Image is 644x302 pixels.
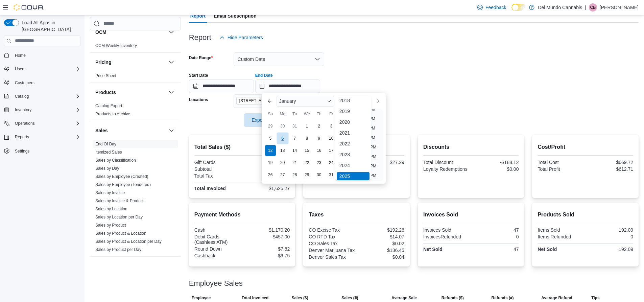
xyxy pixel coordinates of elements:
[485,4,506,11] span: Feedback
[194,253,241,258] div: Cashback
[538,3,582,11] p: Del Mundo Cannabis
[95,223,126,228] a: Sales by Product
[15,53,26,58] span: Home
[264,120,350,181] div: January, 2025
[167,88,175,96] button: Products
[95,59,111,66] h3: Pricing
[314,145,325,156] div: day-16
[423,143,519,151] h2: Discounts
[358,234,404,239] div: $14.07
[95,43,137,48] a: OCM Weekly Inventory
[194,234,241,245] div: Debit Cards (Cashless ATM)
[95,103,122,108] a: Catalog Export
[189,79,254,93] input: Press the down key to open a popover containing a calendar.
[194,211,290,219] h2: Payment Methods
[277,132,288,144] div: day-6
[372,96,383,107] button: Next month
[194,227,241,233] div: Cash
[423,160,470,165] div: Total Discount
[289,121,300,132] div: day-31
[15,134,29,140] span: Reports
[95,141,116,147] span: End Of Day
[95,103,122,109] span: Catalog Export
[277,121,288,132] div: day-30
[326,157,337,168] div: day-24
[302,145,312,156] div: day-15
[243,186,290,191] div: $1,625.27
[95,29,106,36] h3: OCM
[337,140,369,148] div: 2022
[194,173,241,179] div: Total Tax
[244,113,282,127] button: Export
[391,295,417,301] span: Average Sale
[95,231,146,236] a: Sales by Product & Location
[12,51,28,60] a: Home
[326,133,337,144] div: day-10
[538,227,584,233] div: Items Sold
[472,166,519,172] div: $0.00
[337,118,369,126] div: 2020
[314,121,325,132] div: day-2
[194,160,241,165] div: Gift Cards
[95,89,116,96] h3: Products
[95,247,141,252] a: Sales by Product per Day
[189,73,208,78] label: Start Date
[265,121,276,132] div: day-29
[337,129,369,137] div: 2021
[423,211,519,219] h2: Invoices Sold
[587,247,633,252] div: 192.09
[1,50,83,60] button: Home
[95,127,166,134] button: Sales
[309,241,355,246] div: CO Sales Tax
[309,227,355,233] div: CO Excise Tax
[277,145,288,156] div: day-13
[541,295,572,301] span: Average Refund
[239,97,280,104] span: [STREET_ADDRESS]
[511,11,512,11] span: Dark Mode
[12,133,32,141] button: Reports
[277,169,288,180] div: day-27
[190,9,206,23] span: Report
[314,169,325,180] div: day-30
[194,186,226,191] strong: Total Invoiced
[14,4,44,11] img: Cova
[15,121,35,126] span: Operations
[95,206,127,212] span: Sales by Location
[95,127,108,134] h3: Sales
[243,234,290,239] div: $457.00
[289,145,300,156] div: day-14
[589,3,597,11] div: Cody Brumfield
[12,106,80,114] span: Inventory
[289,169,300,180] div: day-28
[1,64,83,74] button: Users
[337,150,369,159] div: 2023
[242,295,269,301] span: Total Invoiced
[167,58,175,66] button: Pricing
[95,43,137,48] span: OCM Weekly Inventory
[12,119,38,127] button: Operations
[590,3,596,11] span: CB
[95,174,148,179] a: Sales by Employee (Created)
[591,295,599,301] span: Tips
[309,248,355,253] div: Denver Marijuana Tax
[472,160,519,165] div: -$188.12
[277,157,288,168] div: day-20
[243,160,290,165] div: $0.00
[95,73,116,78] span: Price Sheet
[95,190,125,195] span: Sales by Invoice
[587,227,633,233] div: 192.09
[277,109,288,119] div: Mo
[492,295,514,301] span: Refunds (#)
[302,133,312,144] div: day-8
[265,133,276,144] div: day-5
[302,157,312,168] div: day-22
[243,227,290,233] div: $1,170.20
[95,142,116,146] a: End Of Day
[302,169,312,180] div: day-29
[289,133,300,144] div: day-7
[309,234,355,239] div: CO RTD Tax
[302,109,312,119] div: We
[95,73,116,78] a: Price Sheet
[538,211,633,219] h2: Products Sold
